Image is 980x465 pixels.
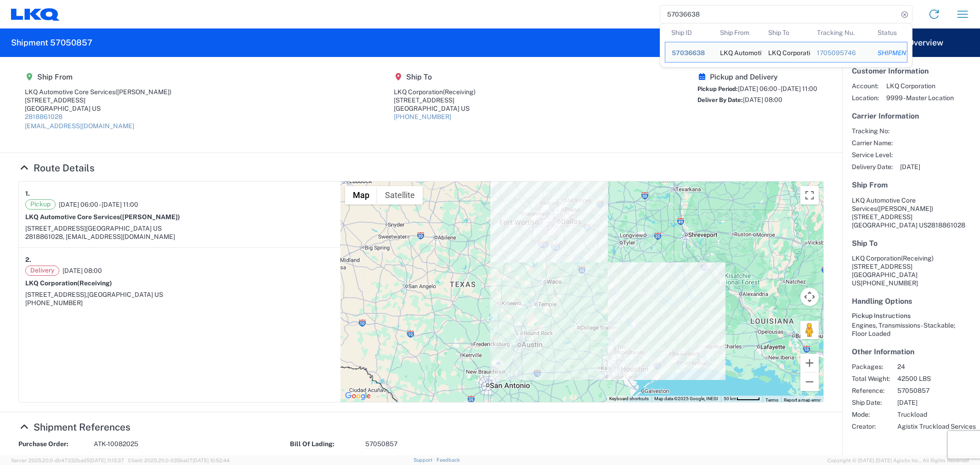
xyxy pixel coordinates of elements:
strong: Bill Of Lading: [290,440,359,448]
div: LKQ Automotive Core Services [25,88,171,96]
button: Show street map [345,186,377,204]
span: ([PERSON_NAME]) [115,88,171,96]
span: [STREET_ADDRESS], [25,291,87,298]
h5: Handling Options [852,297,970,306]
button: Toggle fullscreen view [800,186,819,204]
a: Support [414,457,436,463]
span: [DATE] [900,163,920,171]
a: 2818861028 [25,113,62,120]
span: Ship Date: [852,398,890,407]
span: [STREET_ADDRESS] [852,213,912,221]
div: LKQ Corporation [394,88,476,96]
span: [GEOGRAPHIC_DATA] US [86,225,162,232]
div: [STREET_ADDRESS] [25,96,171,104]
span: 24 [897,363,976,371]
h5: Ship From [852,181,970,189]
span: 57036638 [672,49,705,57]
h5: Ship To [852,239,970,248]
span: Total Weight: [852,374,890,383]
span: Map data ©2025 Google, INEGI [654,396,718,401]
h6: Pickup Instructions [852,312,970,320]
span: 9999 - Master Location [886,94,954,102]
address: [GEOGRAPHIC_DATA] US [852,196,970,229]
th: Ship ID [665,23,714,42]
span: Pickup [25,199,56,210]
div: 1705095746 [817,49,865,57]
button: Keyboard shortcuts [609,396,649,402]
span: 57050857 [897,386,976,395]
a: Hide Details [18,162,95,174]
strong: 1. [25,188,30,199]
span: [STREET_ADDRESS] [25,225,86,232]
span: 57050857 [365,440,397,448]
span: Service Level: [852,151,893,159]
span: (Receiving) [77,279,112,287]
div: [STREET_ADDRESS] [394,96,476,104]
span: [DATE] 08:00 [62,267,102,275]
span: (Receiving) [443,88,476,96]
a: Feedback [436,457,460,463]
span: Packages: [852,363,890,371]
h5: Customer Information [852,67,970,75]
span: Copyright © [DATE]-[DATE] Agistix Inc., All Rights Reserved [827,456,969,465]
h5: Other Information [852,347,970,356]
a: Hide Details [18,421,130,433]
span: LKQ Corporation [STREET_ADDRESS] [852,255,934,270]
span: ([PERSON_NAME]) [877,205,933,212]
button: Map Scale: 50 km per 47 pixels [721,396,763,402]
div: [GEOGRAPHIC_DATA] US [394,104,476,113]
span: Location: [852,94,879,102]
span: Carrier Name: [852,139,893,147]
span: ([PERSON_NAME]) [120,213,180,221]
h5: Ship From [25,73,171,81]
span: (Receiving) [901,255,934,262]
span: 2818861028 [928,221,965,229]
span: [GEOGRAPHIC_DATA] US [87,291,163,298]
div: [PHONE_NUMBER] [25,299,334,307]
span: Delivery [25,266,59,276]
a: [PHONE_NUMBER] [394,113,451,120]
button: Zoom in [800,354,819,372]
div: SHIPMENT_STATUS_PIPE.SHIPMENT_STATUS.SHIP [878,49,901,57]
span: Delivery Date: [852,163,893,171]
span: Reference: [852,386,890,395]
strong: Purchase Order: [18,440,87,448]
span: [DATE] 06:00 - [DATE] 11:00 [59,200,138,209]
span: Pickup Period: [697,85,738,92]
h5: Carrier Information [852,112,970,120]
input: Shipment, tracking or reference number [660,6,898,23]
a: Open this area in Google Maps (opens a new window) [343,390,373,402]
a: Terms [765,397,778,403]
span: ATK-10082025 [94,440,138,448]
span: Server: 2025.20.0-db47332bad5 [11,458,124,463]
span: Agistix Truckload Services [897,422,976,431]
span: Creator: [852,422,890,431]
a: [EMAIL_ADDRESS][DOMAIN_NAME] [25,122,134,130]
a: Report a map error [784,397,821,403]
h5: Ship To [394,73,476,81]
span: [DATE] 08:00 [743,96,782,103]
strong: LKQ Automotive Core Services [25,213,180,221]
span: [DATE] [897,398,976,407]
span: Client: 2025.20.0-035ba07 [128,458,230,463]
span: Truckload [897,410,976,419]
span: Deliver By Date: [697,96,743,103]
h5: Pickup and Delivery [697,73,817,81]
button: Show satellite imagery [377,186,423,204]
div: [GEOGRAPHIC_DATA] US [25,104,171,113]
table: Search Results [665,23,912,67]
th: Tracking Nu. [810,23,871,42]
span: LKQ Corporation [886,82,954,90]
address: [GEOGRAPHIC_DATA] US [852,254,970,287]
h2: Shipment 57050857 [11,37,92,48]
span: [DATE] 10:52:44 [193,458,230,463]
button: Zoom out [800,373,819,391]
th: Status [871,23,907,42]
button: Map camera controls [800,288,819,306]
span: Mode: [852,410,890,419]
span: 42500 LBS [897,374,976,383]
span: [PHONE_NUMBER] [861,279,918,287]
span: Account: [852,82,879,90]
div: Engines, Transmissions - Stackable; Floor Loaded [852,321,970,338]
strong: LKQ Corporation [25,279,112,287]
